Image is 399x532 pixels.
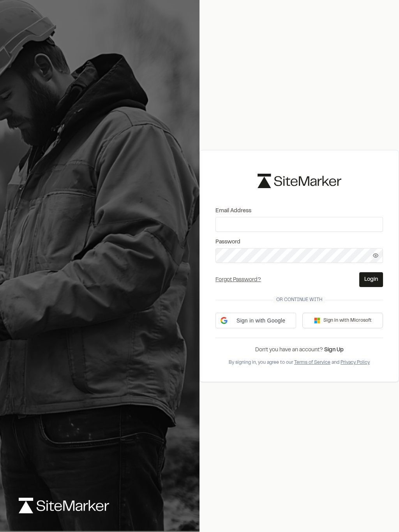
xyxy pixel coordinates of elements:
[231,317,291,325] span: Sign in with Google
[258,174,341,188] img: logo-black-rebrand.svg
[215,313,296,328] div: Sign in with Google
[324,348,344,352] a: Sign Up
[215,278,261,282] a: Forgot Password?
[302,313,383,328] button: Sign in with Microsoft
[273,296,325,303] span: Or continue with
[359,272,383,287] button: Login
[341,359,370,366] button: Privacy Policy
[19,498,109,513] img: logo-white-rebrand.svg
[215,207,383,215] label: Email Address
[215,346,383,354] div: Don’t you have an account?
[294,359,330,366] button: Terms of Service
[215,238,383,247] label: Password
[215,359,383,366] div: By signing in, you agree to our and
